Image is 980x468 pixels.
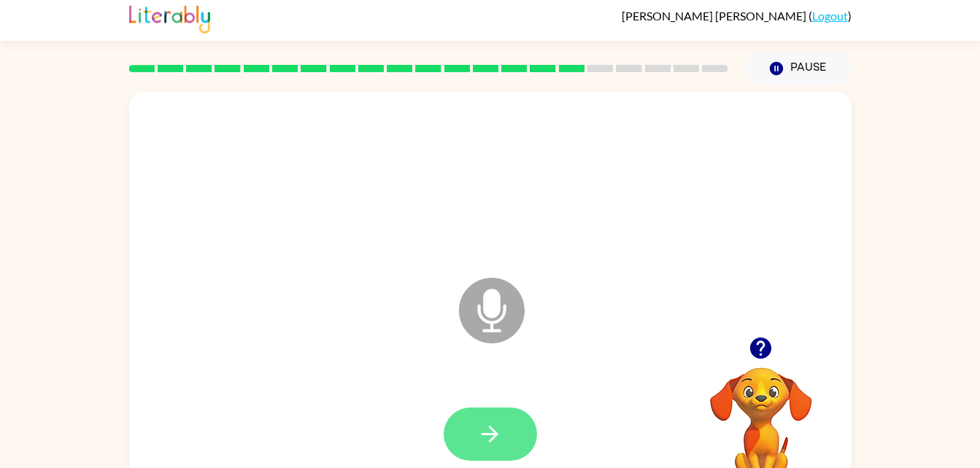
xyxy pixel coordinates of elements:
span: [PERSON_NAME] [PERSON_NAME] [622,9,809,23]
a: Logout [812,9,848,23]
button: Pause [746,52,852,85]
img: Literably [129,1,210,34]
div: ( ) [622,9,852,23]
